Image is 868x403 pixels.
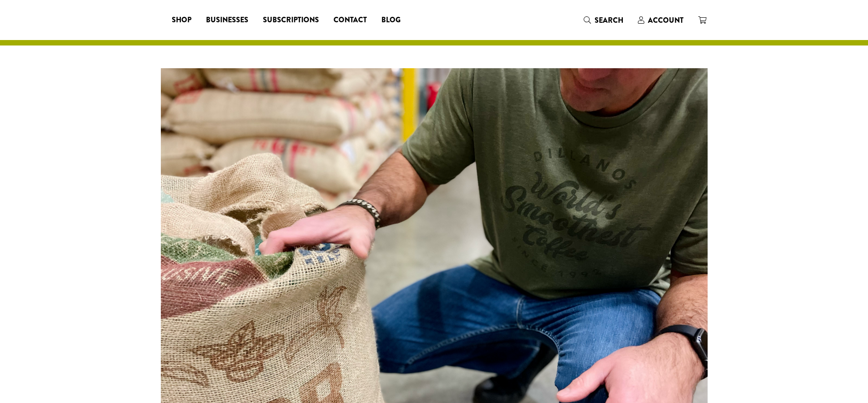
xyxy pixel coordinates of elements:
span: Search [595,15,623,25]
span: Businesses [206,15,248,26]
span: Account [648,15,683,25]
span: Contact [334,15,367,26]
span: Subscriptions [263,15,319,26]
a: Search [576,13,631,28]
a: Shop [164,13,199,27]
span: Shop [172,15,191,26]
span: Blog [381,15,401,26]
